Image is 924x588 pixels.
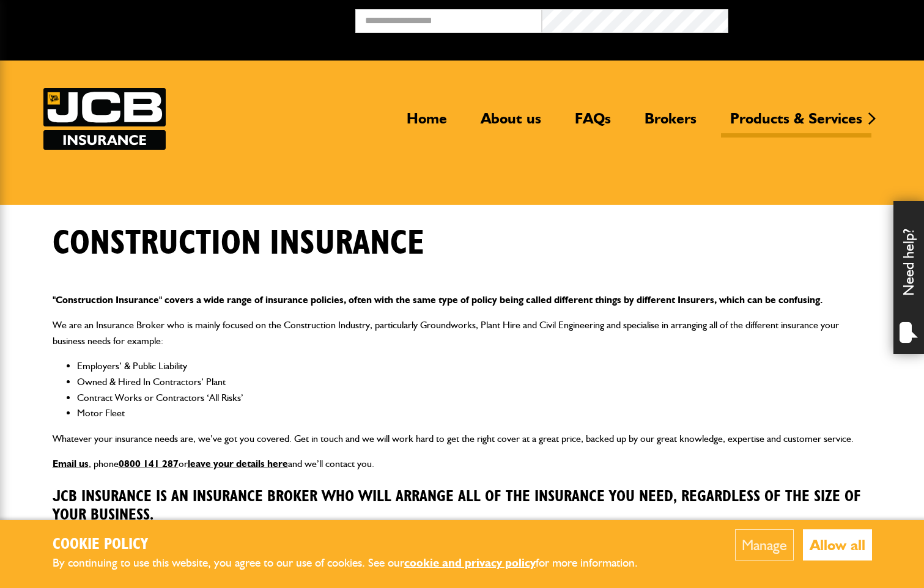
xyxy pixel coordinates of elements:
[77,358,872,374] li: Employers’ & Public Liability
[53,554,658,573] p: By continuing to use this website, you agree to our use of cookies. See our for more information.
[43,88,166,150] img: JCB Insurance Services logo
[43,88,166,150] a: JCB Insurance Services
[735,529,794,560] button: Manage
[635,109,706,138] a: Brokers
[53,456,872,472] p: , phone or and we’ll contact you.
[53,488,872,525] h3: JCB Insurance is an Insurance Broker who will arrange all of the Insurance you need, regardless o...
[404,556,536,570] a: cookie and privacy policy
[53,535,658,554] h2: Cookie Policy
[53,317,872,348] p: We are an Insurance Broker who is mainly focused on the Construction Industry, particularly Groun...
[53,431,872,447] p: Whatever your insurance needs are, we’ve got you covered. Get in touch and we will work hard to g...
[893,201,924,354] div: Need help?
[397,109,456,138] a: Home
[471,109,550,138] a: About us
[566,109,620,138] a: FAQs
[77,374,872,390] li: Owned & Hired In Contractors’ Plant
[53,223,424,264] h1: Construction insurance
[53,292,872,308] p: "Construction Insurance" covers a wide range of insurance policies, often with the same type of p...
[728,9,915,28] button: Broker Login
[77,405,872,421] li: Motor Fleet
[803,529,872,560] button: Allow all
[721,109,871,138] a: Products & Services
[53,458,89,469] a: Email us
[77,390,872,406] li: Contract Works or Contractors ‘All Risks’
[119,458,179,469] a: 0800 141 287
[188,458,288,469] a: leave your details here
